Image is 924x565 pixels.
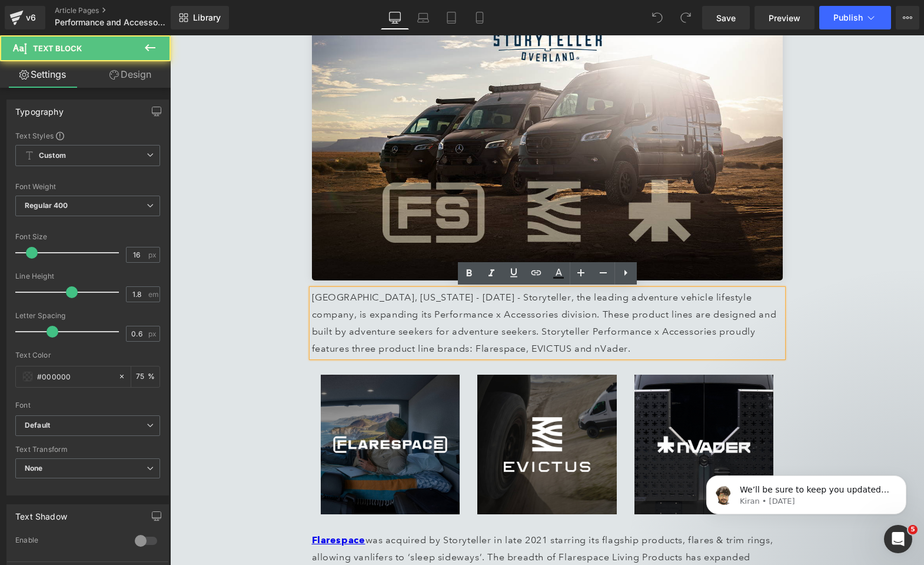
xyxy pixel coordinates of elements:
span: Save [716,12,736,24]
a: Design [88,61,173,88]
span: Performance and Accessories [55,18,168,27]
span: 5 [908,525,918,534]
span: em [148,290,158,298]
b: Regular 400 [25,201,68,210]
span: px [148,251,158,259]
a: Flarespace [142,499,195,510]
div: Enable [15,536,123,548]
div: Letter Spacing [15,312,160,320]
div: % [131,366,159,387]
div: Typography [15,100,64,117]
a: Mobile [466,6,494,29]
iframe: Intercom live chat [884,525,912,553]
iframe: Intercom notifications message [689,451,924,533]
button: Undo [646,6,669,29]
div: Text Styles [15,131,160,140]
button: Publish [819,6,891,29]
b: None [25,464,43,473]
a: New Library [171,6,229,29]
b: Custom [39,151,66,161]
span: px [148,330,158,338]
div: Text Transform [15,445,160,454]
a: Laptop [409,6,437,29]
a: Preview [755,6,815,29]
div: Line Height [15,272,160,280]
div: Font Weight [15,183,160,191]
span: Preview [769,12,800,24]
button: More [896,6,919,29]
div: Text Shadow [15,505,67,521]
span: Publish [833,13,863,22]
a: v6 [5,6,45,29]
a: Article Pages [55,6,190,15]
div: Font [15,401,160,409]
i: Default [25,421,50,431]
div: Font Size [15,233,160,241]
input: Color [37,370,112,383]
span: Library [193,12,221,23]
span: Text Block [33,44,82,53]
a: Desktop [381,6,409,29]
p: [GEOGRAPHIC_DATA], [US_STATE] - [DATE] - Storyteller, the leading adventure vehicle lifestyle com... [142,254,613,322]
div: Text Color [15,351,160,359]
div: v6 [24,10,38,25]
button: Redo [674,6,697,29]
a: Tablet [437,6,466,29]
